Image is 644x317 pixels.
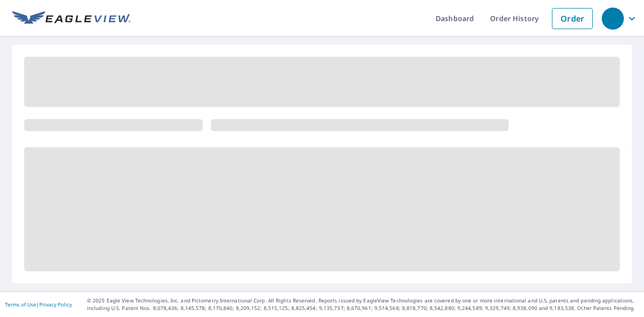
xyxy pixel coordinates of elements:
[39,301,72,308] a: Privacy Policy
[12,11,131,26] img: EV Logo
[552,8,593,29] a: Order
[87,297,639,312] p: © 2025 Eagle View Technologies, Inc. and Pictometry International Corp. All Rights Reserved. Repo...
[5,301,36,308] a: Terms of Use
[5,301,72,307] p: |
